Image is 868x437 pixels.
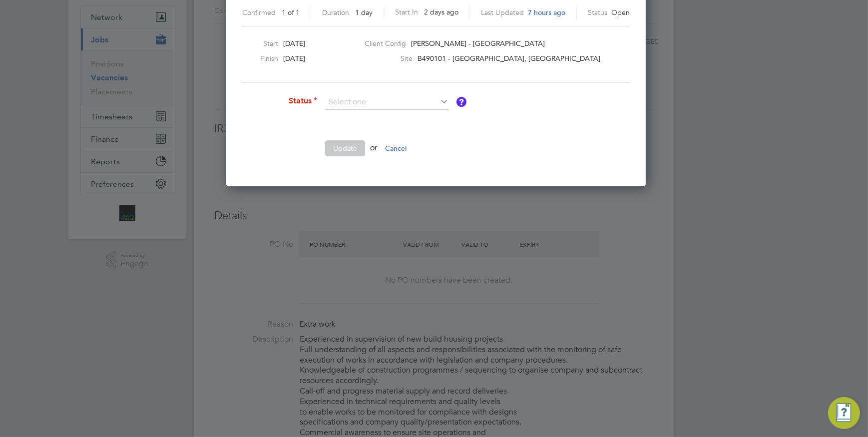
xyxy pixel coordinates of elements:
[456,97,466,107] button: Vacancy Status Definitions
[322,8,349,17] label: Duration
[424,7,458,16] span: 2 days ago
[418,54,600,63] span: B490101 - [GEOGRAPHIC_DATA], [GEOGRAPHIC_DATA]
[828,397,860,429] button: Engage Resource Center
[611,8,630,17] span: Open
[325,95,448,110] input: Select one
[528,8,565,17] span: 7 hours ago
[283,39,305,48] span: [DATE]
[238,39,278,48] label: Start
[282,8,300,17] span: 1 of 1
[411,39,545,48] span: [PERSON_NAME] - [GEOGRAPHIC_DATA]
[283,54,305,63] span: [DATE]
[365,39,406,48] label: Client Config
[242,96,317,106] label: Status
[588,8,607,17] label: Status
[481,8,524,17] label: Last Updated
[242,140,542,166] li: or
[242,8,276,17] label: Confirmed
[238,54,278,63] label: Finish
[355,8,373,17] span: 1 day
[365,54,413,63] label: Site
[395,6,418,18] label: Start In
